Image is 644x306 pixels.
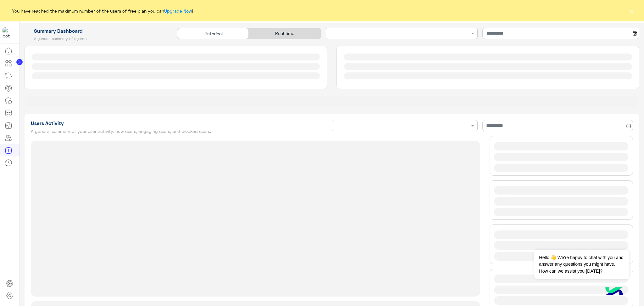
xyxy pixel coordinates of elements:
span: You have reached the maximum number of the users of free plan you can ! [12,8,193,14]
a: Upgrade Now [164,8,192,14]
span: Hello!👋 We're happy to chat with you and answer any questions you might have. How can we assist y... [534,250,629,279]
button: × [628,8,635,14]
img: 1403182699927242 [3,27,14,39]
img: hulul-logo.png [603,281,625,303]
